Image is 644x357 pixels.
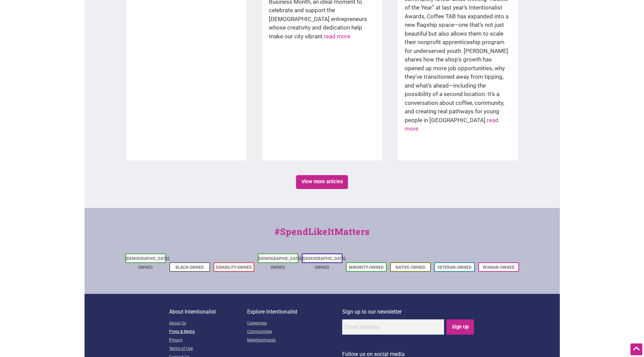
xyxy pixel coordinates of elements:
a: Disability-Owned [216,265,252,270]
a: [DEMOGRAPHIC_DATA]-Owned [302,256,347,270]
a: Terms of Use [169,345,247,353]
a: View more articles [296,175,348,189]
a: Categories [247,319,342,328]
a: Press & Media [169,328,247,336]
a: Minority-Owned [349,265,384,270]
a: Black-Owned [176,265,204,270]
a: Woman-Owned [483,265,515,270]
div: #SpendLikeItMatters [85,225,560,245]
a: Communities [247,328,342,336]
input: Email Address [342,319,444,335]
a: read more [324,33,350,40]
p: Sign up to our newsletter [342,307,475,316]
a: [DEMOGRAPHIC_DATA]-Owned [258,256,302,270]
a: Veteran-Owned [437,265,472,270]
a: Native-Owned [395,265,425,270]
div: Scroll Back to Top [630,343,642,355]
a: Neighborhoods [247,336,342,345]
a: [DEMOGRAPHIC_DATA]-Owned [126,256,170,270]
input: Sign Up [446,319,474,335]
a: Privacy [169,336,247,345]
a: About Us [169,319,247,328]
p: About Intentionalist [169,307,247,316]
p: Explore Intentionalist [247,307,342,316]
